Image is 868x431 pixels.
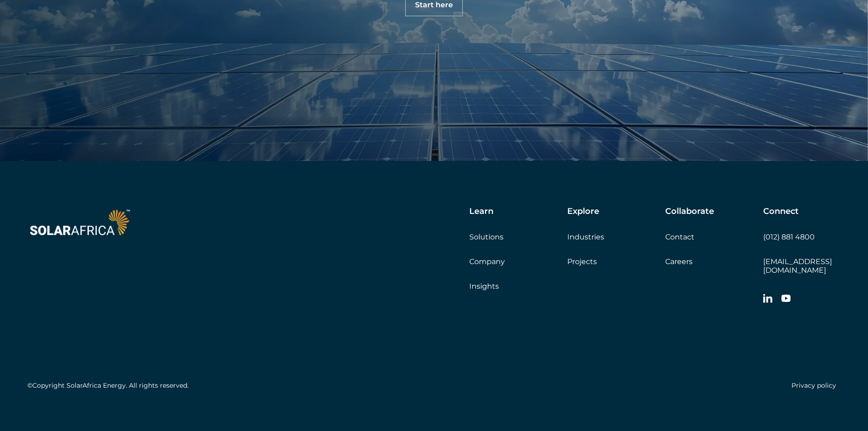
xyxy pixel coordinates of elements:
[469,257,505,266] a: Company
[763,207,799,217] h5: Connect
[469,282,499,291] a: Insights
[763,233,815,241] a: (012) 881 4800
[665,207,714,217] h5: Collaborate
[567,233,604,241] a: Industries
[567,257,597,266] a: Projects
[791,381,836,389] a: Privacy policy
[415,1,453,9] span: Start here
[665,257,693,266] a: Careers
[567,207,599,217] h5: Explore
[27,382,189,389] h5: ©Copyright SolarAfrica Energy. All rights reserved.
[763,257,832,275] a: [EMAIL_ADDRESS][DOMAIN_NAME]
[469,233,503,241] a: Solutions
[665,233,694,241] a: Contact
[469,207,493,217] h5: Learn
